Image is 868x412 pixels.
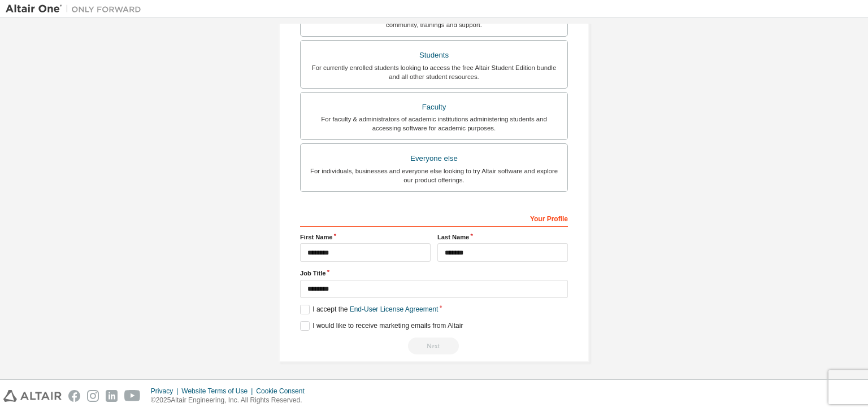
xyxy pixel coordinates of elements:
img: facebook.svg [68,390,80,402]
div: Website Terms of Use [181,387,256,396]
label: I accept the [300,305,438,314]
label: Job Title [300,269,568,278]
div: Cookie Consent [256,387,311,396]
img: instagram.svg [87,390,99,402]
label: Last Name [437,233,568,242]
div: For currently enrolled students looking to access the free Altair Student Edition bundle and all ... [307,63,561,81]
img: youtube.svg [124,390,141,402]
label: First Name [300,233,431,242]
div: Your Profile [300,209,568,227]
div: Everyone else [307,151,561,166]
label: I would like to receive marketing emails from Altair [300,321,463,331]
div: Privacy [151,387,181,396]
div: For faculty & administrators of academic institutions administering students and accessing softwa... [307,115,561,133]
p: © 2025 Altair Engineering, Inc. All Rights Reserved. [151,396,311,405]
img: altair_logo.svg [3,390,62,402]
div: Read and acccept EULA to continue [300,338,568,354]
a: End-User License Agreement [350,305,439,313]
div: Faculty [307,99,561,115]
div: For individuals, businesses and everyone else looking to try Altair software and explore our prod... [307,166,561,185]
img: Altair One [6,3,147,15]
img: linkedin.svg [106,390,118,402]
div: Students [307,47,561,63]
